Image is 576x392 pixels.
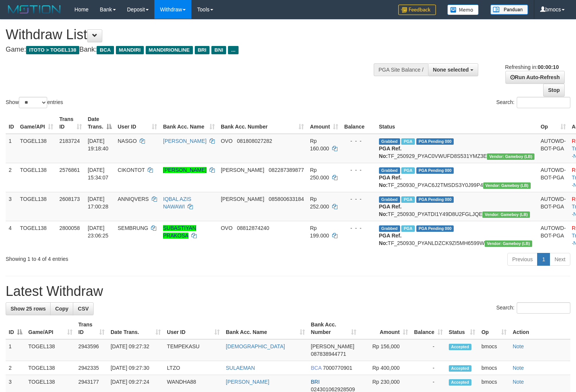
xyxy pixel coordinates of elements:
[26,46,79,54] span: ITOTO > TOGEL138
[75,361,108,375] td: 2942335
[401,167,414,174] span: Marked by bmocs
[311,365,322,371] span: BCA
[118,225,148,231] span: SEMBRUNG
[6,27,376,42] h1: Withdraw List
[55,306,68,312] span: Copy
[411,318,446,339] th: Balance: activate to sort column ascending
[311,379,320,385] span: BRI
[537,112,569,134] th: Op: activate to sort column ascending
[97,46,114,54] span: BCA
[25,361,75,375] td: TOGEL138
[485,240,532,247] span: Vendor URL: https://dashboard.q2checkout.com/secure
[517,302,570,314] input: Search:
[17,134,56,163] td: TOGEL138
[116,46,144,54] span: MANDIRI
[344,166,373,174] div: - - -
[160,112,218,134] th: Bank Acc. Name: activate to sort column ascending
[25,318,75,339] th: Game/API: activate to sort column ascending
[374,63,428,76] div: PGA Site Balance /
[537,192,569,221] td: AUTOWD-BOT-PGA
[376,221,537,250] td: TF_250930_PYANLDZCK9ZI5MH6599W
[311,343,354,349] span: [PERSON_NAME]
[379,175,402,188] b: PGA Ref. No:
[6,163,17,192] td: 2
[323,365,352,371] span: Copy 7000770901 to clipboard
[164,318,223,339] th: User ID: activate to sort column ascending
[108,339,164,361] td: [DATE] 09:27:32
[6,361,25,375] td: 2
[449,344,471,350] span: Accepted
[59,196,80,202] span: 2608173
[416,167,454,174] span: PGA Pending
[496,302,570,314] label: Search:
[483,182,531,189] span: Vendor URL: https://dashboard.q2checkout.com/secure
[307,112,341,134] th: Amount: activate to sort column ascending
[376,192,537,221] td: TF_250930_PYATDI1Y49D8U2FGLJQE
[118,167,145,173] span: CIKONTOT
[50,302,73,315] a: Copy
[341,112,376,134] th: Balance
[482,211,530,218] span: Vendor URL: https://dashboard.q2checkout.com/secure
[221,138,233,144] span: OVO
[164,339,223,361] td: TEMPEKASU
[163,225,196,239] a: SUBASTIYAN PRAKOSA
[376,112,537,134] th: Status
[505,64,559,70] span: Refreshing in:
[376,163,537,192] td: TF_250930_PYAC6J2TMSDS3Y0J99P4
[164,361,223,375] td: LTZO
[6,134,17,163] td: 1
[237,138,272,144] span: Copy 081808027282 to clipboard
[517,97,570,108] input: Search:
[17,112,56,134] th: Game/API: activate to sort column ascending
[218,112,307,134] th: Bank Acc. Number: activate to sort column ascending
[401,196,414,203] span: Marked by bmocs
[537,64,559,70] strong: 00:00:10
[537,253,550,266] a: 1
[513,365,524,371] a: Note
[478,339,510,361] td: bmocs
[344,224,373,232] div: - - -
[308,318,360,339] th: Bank Acc. Number: activate to sort column ascending
[478,361,510,375] td: bmocs
[11,306,46,312] span: Show 25 rows
[401,225,414,232] span: Marked by bmocs
[85,112,115,134] th: Date Trans.: activate to sort column descending
[88,225,109,239] span: [DATE] 23:06:25
[163,167,206,173] a: [PERSON_NAME]
[88,196,109,210] span: [DATE] 17:00:28
[401,138,414,145] span: Marked by bmocs
[6,302,51,315] a: Show 25 rows
[447,5,479,15] img: Button%20Memo.svg
[59,138,80,144] span: 2183724
[115,112,160,134] th: User ID: activate to sort column ascending
[446,318,479,339] th: Status: activate to sort column ascending
[550,253,570,266] a: Next
[433,67,469,73] span: None selected
[221,225,233,231] span: OVO
[311,351,346,357] span: Copy 087838944771 to clipboard
[73,302,94,315] a: CSV
[226,343,285,349] a: [DEMOGRAPHIC_DATA]
[537,134,569,163] td: AUTOWD-BOT-PGA
[359,318,411,339] th: Amount: activate to sort column ascending
[6,4,63,15] img: MOTION_logo.png
[6,284,570,299] h1: Latest Withdraw
[310,196,329,210] span: Rp 252.000
[17,163,56,192] td: TOGEL138
[75,318,108,339] th: Trans ID: activate to sort column ascending
[416,138,454,145] span: PGA Pending
[221,196,264,202] span: [PERSON_NAME]
[269,167,304,173] span: Copy 082287389877 to clipboard
[88,167,109,181] span: [DATE] 15:34:07
[163,138,206,144] a: [PERSON_NAME]
[379,196,400,203] span: Grabbed
[505,71,565,84] a: Run Auto-Refresh
[163,196,191,210] a: IQBAL AZIS NAWAWI
[223,318,308,339] th: Bank Acc. Name: activate to sort column ascending
[118,138,137,144] span: NASGO
[75,339,108,361] td: 2943596
[108,361,164,375] td: [DATE] 09:27:30
[496,97,570,108] label: Search:
[6,252,234,263] div: Showing 1 to 4 of 4 entries
[416,196,454,203] span: PGA Pending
